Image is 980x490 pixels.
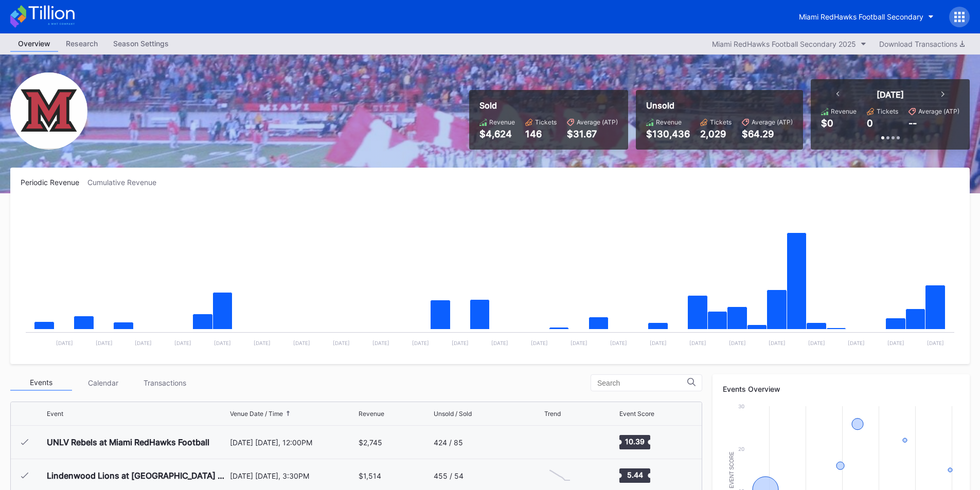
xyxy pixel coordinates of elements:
div: Cumulative Revenue [87,178,165,187]
text: [DATE] [571,340,587,346]
div: Revenue [656,118,682,126]
div: [DATE] [877,89,904,100]
div: [DATE] [DATE], 12:00PM [230,438,357,447]
div: Revenue [831,107,857,115]
div: 146 [525,129,557,139]
div: Tickets [535,118,557,126]
text: [DATE] [56,340,73,346]
a: Research [58,36,105,52]
div: $4,624 [479,129,515,139]
div: Transactions [134,375,195,391]
div: Unsold [646,100,793,111]
div: Event [47,410,63,418]
div: 2,029 [700,129,732,139]
svg: Chart title [21,199,959,354]
div: 0 [867,118,873,129]
div: Research [58,36,105,51]
text: 30 [738,403,744,409]
a: Season Settings [105,36,176,52]
div: Miami RedHawks Football Secondary 2025 [712,40,856,48]
div: Trend [544,410,561,418]
text: [DATE] [452,340,469,346]
div: Average (ATP) [918,107,959,115]
text: [DATE] [729,340,746,346]
div: Venue Date / Time [230,410,283,418]
text: [DATE] [531,340,548,346]
text: [DATE] [214,340,231,346]
text: [DATE] [491,340,508,346]
div: $2,745 [359,438,382,447]
div: Average (ATP) [752,118,793,126]
a: Overview [10,36,58,52]
div: Download Transactions [879,40,965,48]
div: $1,514 [359,471,381,480]
button: Miami RedHawks Football Secondary 2025 [707,37,871,51]
text: [DATE] [96,340,113,346]
div: Lindenwood Lions at [GEOGRAPHIC_DATA] RedHawks Football [47,470,227,481]
div: Event Score [619,410,654,418]
div: Tickets [877,107,898,115]
div: Season Settings [105,36,176,51]
div: $0 [821,118,833,129]
div: Tickets [710,118,732,126]
div: [DATE] [DATE], 3:30PM [230,471,357,480]
div: -- [908,118,917,129]
text: [DATE] [927,340,944,346]
text: [DATE] [412,340,429,346]
text: [DATE] [174,340,191,346]
text: [DATE] [372,340,389,346]
text: [DATE] [808,340,825,346]
div: $64.29 [742,129,793,139]
button: Miami RedHawks Football Secondary [791,7,941,26]
div: Periodic Revenue [21,178,87,187]
div: Sold [479,100,618,111]
input: Search [597,379,687,387]
text: 5.44 [627,470,643,479]
text: [DATE] [135,340,152,346]
text: [DATE] [650,340,667,346]
div: 424 / 85 [434,438,463,447]
text: [DATE] [610,340,627,346]
div: Events [10,375,72,391]
img: Miami_RedHawks_Football_Secondary.png [10,72,87,150]
svg: Chart title [544,463,575,488]
div: $130,436 [646,129,690,139]
text: [DATE] [254,340,271,346]
text: Event Score [729,451,735,488]
text: 20 [738,446,744,452]
div: $31.67 [567,129,618,139]
div: Events Overview [723,385,959,393]
div: 455 / 54 [434,471,464,480]
div: Revenue [359,410,384,418]
div: Revenue [489,118,515,126]
div: Average (ATP) [577,118,618,126]
text: [DATE] [769,340,786,346]
button: Download Transactions [874,37,970,51]
text: [DATE] [293,340,310,346]
div: Unsold / Sold [434,410,472,418]
text: 10.39 [625,437,645,446]
svg: Chart title [544,429,575,455]
div: Miami RedHawks Football Secondary [799,12,923,21]
text: [DATE] [848,340,865,346]
div: Calendar [72,375,134,391]
text: [DATE] [689,340,706,346]
text: [DATE] [333,340,350,346]
div: UNLV Rebels at Miami RedHawks Football [47,437,209,447]
text: [DATE] [887,340,904,346]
